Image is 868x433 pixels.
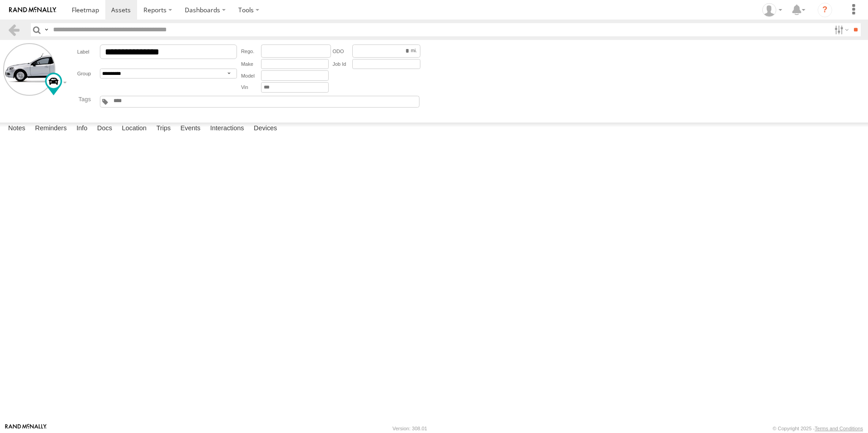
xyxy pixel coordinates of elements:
label: Trips [152,123,175,135]
a: Back to previous Page [7,23,20,36]
a: Visit our Website [5,424,47,433]
label: Devices [249,123,281,135]
label: Search Filter Options [831,23,850,36]
div: Version: 308.01 [393,426,427,431]
div: Change Map Icon [45,73,62,95]
label: Location [117,123,151,135]
label: Interactions [206,123,249,135]
img: rand-logo.svg [9,7,56,13]
label: Events [176,123,205,135]
label: Docs [93,123,117,135]
label: Search Query [43,23,50,36]
div: Randy Hawn [759,3,785,17]
i: ? [818,3,832,17]
a: Terms and Conditions [815,426,863,431]
label: Notes [4,123,30,135]
div: © Copyright 2025 - [773,426,863,431]
label: Info [72,123,92,135]
label: Reminders [30,123,71,135]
